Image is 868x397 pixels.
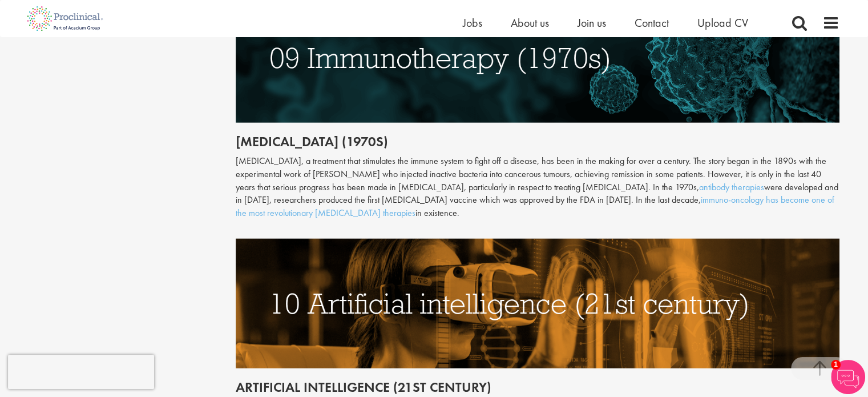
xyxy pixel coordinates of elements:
[831,360,841,370] span: 1
[463,15,482,30] a: Jobs
[236,239,839,368] img: Artificial Intelligence (21st century)
[699,181,764,193] a: antibody therapies
[831,360,865,394] img: Chatbot
[697,15,748,30] a: Upload CV
[578,15,606,30] a: Join us
[236,380,839,395] h2: Artificial intelligence (21st century)
[236,134,839,149] h2: [MEDICAL_DATA] (1970s)
[236,155,839,220] div: [MEDICAL_DATA], a treatment that stimulates the immune system to fight off a disease, has been in...
[236,194,834,219] a: immuno-oncology has become one of the most revolutionary [MEDICAL_DATA] therapies
[635,15,669,30] a: Contact
[8,355,154,389] iframe: reCAPTCHA
[511,15,549,30] a: About us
